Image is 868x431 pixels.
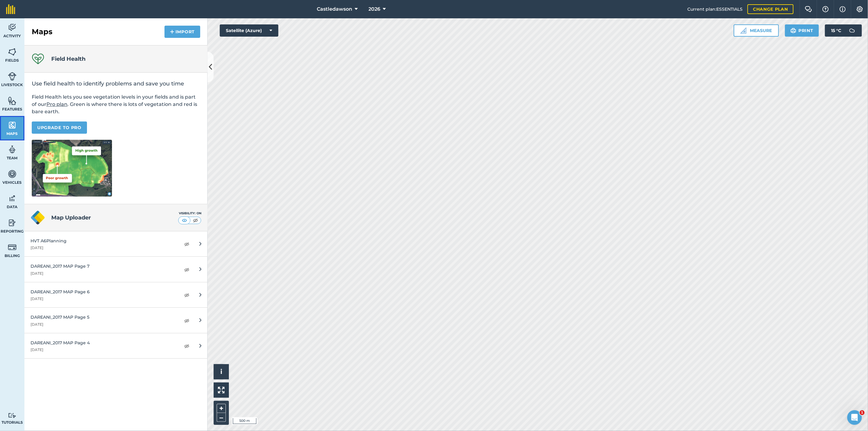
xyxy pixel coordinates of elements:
[740,27,747,34] img: Ruler icon
[8,243,16,252] img: svg+xml;base64,PD94bWwgdmVyc2lvbj0iMS4wIiBlbmNvZGluZz0idXRmLTgiPz4KPCEtLSBHZW5lcmF0b3I6IEFkb2JlIE...
[217,413,226,422] button: –
[805,6,812,12] img: Two speech bubbles overlapping with the left bubble in the forefront
[170,28,174,35] img: svg+xml;base64,PHN2ZyB4bWxucz0iaHR0cDovL3d3dy53My5vcmcvMjAwMC9zdmciIHdpZHRoPSIxNCIgaGVpZ2h0PSIyNC...
[32,121,87,134] a: Upgrade to Pro
[31,296,174,301] div: [DATE]
[8,72,16,81] img: svg+xml;base64,PD94bWwgdmVyc2lvbj0iMS4wIiBlbmNvZGluZz0idXRmLTgiPz4KPCEtLSBHZW5lcmF0b3I6IEFkb2JlIE...
[217,404,226,413] button: +
[32,27,52,37] h2: Maps
[6,4,15,14] img: fieldmargin Logo
[31,263,174,270] div: DAREANI_2017 MAP Page 7
[31,322,174,327] div: [DATE]
[317,5,352,13] span: Castledawson
[8,413,16,418] img: svg+xml;base64,PD94bWwgdmVyc2lvbj0iMS4wIiBlbmNvZGluZz0idXRmLTgiPz4KPCEtLSBHZW5lcmF0b3I6IEFkb2JlIE...
[785,24,819,37] button: Print
[31,271,174,276] div: [DATE]
[184,342,190,350] img: svg+xml;base64,PHN2ZyB4bWxucz0iaHR0cDovL3d3dy53My5vcmcvMjAwMC9zdmciIHdpZHRoPSIxOCIgaGVpZ2h0PSIyNC...
[218,387,225,393] img: Four arrows, one pointing top left, one top right, one bottom right and the last bottom left
[24,308,208,333] a: DAREANI_2017 MAP Page 5[DATE]
[790,27,796,34] img: svg+xml;base64,PHN2ZyB4bWxucz0iaHR0cDovL3d3dy53My5vcmcvMjAwMC9zdmciIHdpZHRoPSIxOSIgaGVpZ2h0PSIyNC...
[32,93,200,115] p: Field Health lets you see vegetation levels in your fields and is part of our . Green is where th...
[184,291,190,299] img: svg+xml;base64,PHN2ZyB4bWxucz0iaHR0cDovL3d3dy53My5vcmcvMjAwMC9zdmciIHdpZHRoPSIxOCIgaGVpZ2h0PSIyNC...
[32,80,200,87] h2: Use field health to identify problems and save you time
[214,364,229,379] button: i
[747,4,794,14] a: Change plan
[51,213,178,222] h4: Map Uploader
[31,314,174,321] div: DAREANI_2017 MAP Page 5
[220,24,278,37] button: Satellite (Azure)
[860,410,865,415] span: 1
[184,317,190,324] img: svg+xml;base64,PHN2ZyB4bWxucz0iaHR0cDovL3d3dy53My5vcmcvMjAwMC9zdmciIHdpZHRoPSIxOCIgaGVpZ2h0PSIyNC...
[847,410,862,425] iframe: Intercom live chat
[856,6,863,12] img: A cog icon
[24,231,208,257] a: HVT A6Planning[DATE]
[178,211,201,216] div: Visibility: On
[822,6,829,12] img: A question mark icon
[31,210,45,225] img: logo
[51,55,85,63] h4: Field Health
[687,6,743,13] span: Current plan : ESSENTIALS
[8,47,16,56] img: svg+xml;base64,PHN2ZyB4bWxucz0iaHR0cDovL3d3dy53My5vcmcvMjAwMC9zdmciIHdpZHRoPSI1NiIgaGVpZ2h0PSI2MC...
[8,23,16,32] img: svg+xml;base64,PD94bWwgdmVyc2lvbj0iMS4wIiBlbmNvZGluZz0idXRmLTgiPz4KPCEtLSBHZW5lcmF0b3I6IEFkb2JlIE...
[31,245,174,250] div: [DATE]
[24,282,208,308] a: DAREANI_2017 MAP Page 6[DATE]
[734,24,779,37] button: Measure
[165,26,200,38] button: Import
[8,169,16,179] img: svg+xml;base64,PD94bWwgdmVyc2lvbj0iMS4wIiBlbmNvZGluZz0idXRmLTgiPz4KPCEtLSBHZW5lcmF0b3I6IEFkb2JlIE...
[8,194,16,203] img: svg+xml;base64,PD94bWwgdmVyc2lvbj0iMS4wIiBlbmNvZGluZz0idXRmLTgiPz4KPCEtLSBHZW5lcmF0b3I6IEFkb2JlIE...
[46,101,67,107] a: Pro plan
[220,368,222,375] span: i
[31,339,174,346] div: DAREANI_2017 MAP Page 4
[184,240,190,248] img: svg+xml;base64,PHN2ZyB4bWxucz0iaHR0cDovL3d3dy53My5vcmcvMjAwMC9zdmciIHdpZHRoPSIxOCIgaGVpZ2h0PSIyNC...
[846,24,858,37] img: svg+xml;base64,PD94bWwgdmVyc2lvbj0iMS4wIiBlbmNvZGluZz0idXRmLTgiPz4KPCEtLSBHZW5lcmF0b3I6IEFkb2JlIE...
[24,333,208,359] a: DAREANI_2017 MAP Page 4[DATE]
[369,5,381,13] span: 2026
[181,217,188,223] img: svg+xml;base64,PHN2ZyB4bWxucz0iaHR0cDovL3d3dy53My5vcmcvMjAwMC9zdmciIHdpZHRoPSI1MCIgaGVpZ2h0PSI0MC...
[31,347,174,352] div: [DATE]
[31,237,174,244] div: HVT A6Planning
[8,96,16,105] img: svg+xml;base64,PHN2ZyB4bWxucz0iaHR0cDovL3d3dy53My5vcmcvMjAwMC9zdmciIHdpZHRoPSI1NiIgaGVpZ2h0PSI2MC...
[8,145,16,154] img: svg+xml;base64,PD94bWwgdmVyc2lvbj0iMS4wIiBlbmNvZGluZz0idXRmLTgiPz4KPCEtLSBHZW5lcmF0b3I6IEFkb2JlIE...
[8,218,16,227] img: svg+xml;base64,PD94bWwgdmVyc2lvbj0iMS4wIiBlbmNvZGluZz0idXRmLTgiPz4KPCEtLSBHZW5lcmF0b3I6IEFkb2JlIE...
[840,5,846,13] img: svg+xml;base64,PHN2ZyB4bWxucz0iaHR0cDovL3d3dy53My5vcmcvMjAwMC9zdmciIHdpZHRoPSIxNyIgaGVpZ2h0PSIxNy...
[8,121,16,130] img: svg+xml;base64,PHN2ZyB4bWxucz0iaHR0cDovL3d3dy53My5vcmcvMjAwMC9zdmciIHdpZHRoPSI1NiIgaGVpZ2h0PSI2MC...
[24,257,208,282] a: DAREANI_2017 MAP Page 7[DATE]
[31,288,174,295] div: DAREANI_2017 MAP Page 6
[184,266,190,273] img: svg+xml;base64,PHN2ZyB4bWxucz0iaHR0cDovL3d3dy53My5vcmcvMjAwMC9zdmciIHdpZHRoPSIxOCIgaGVpZ2h0PSIyNC...
[831,24,841,37] span: 15 ° C
[192,217,199,223] img: svg+xml;base64,PHN2ZyB4bWxucz0iaHR0cDovL3d3dy53My5vcmcvMjAwMC9zdmciIHdpZHRoPSI1MCIgaGVpZ2h0PSI0MC...
[825,24,862,37] button: 15 °C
